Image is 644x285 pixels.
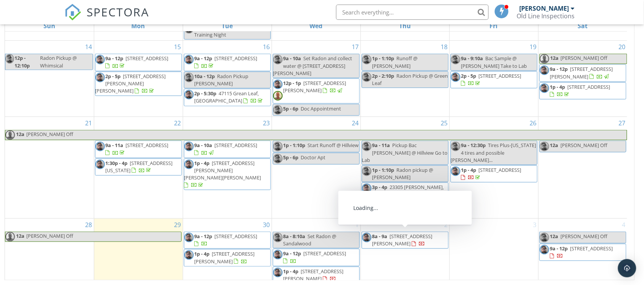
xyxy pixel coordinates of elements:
td: Go to September 18, 2025 [361,41,449,117]
span: [STREET_ADDRESS][PERSON_NAME][PERSON_NAME][PERSON_NAME] [184,160,261,181]
span: Set Radon @ Sandalwood [283,233,336,247]
a: 9a - 12p [STREET_ADDRESS] [184,232,271,249]
img: 17244432822621969656866735732956.jpg [540,66,549,75]
span: 47115 Grean Leaf, [GEOGRAPHIC_DATA] [195,90,259,104]
img: The Best Home Inspection Software - Spectora [64,4,81,21]
a: Go to September 24, 2025 [351,117,361,129]
span: 5p - 6p [283,105,299,112]
a: 9a - 12p [STREET_ADDRESS] [195,233,258,247]
a: Go to September 29, 2025 [173,219,183,231]
span: [PERSON_NAME] Off [561,54,608,61]
span: [STREET_ADDRESS] [479,72,522,79]
a: Go to September 15, 2025 [173,41,183,53]
span: 10a - 12p [195,73,215,80]
a: 12p - 1p [STREET_ADDRESS][PERSON_NAME] [273,78,360,104]
a: 1:30p - 4p [STREET_ADDRESS][US_STATE] [95,159,182,176]
a: 1p - 4p [STREET_ADDRESS] [539,82,627,99]
img: 17244432822621969656866735732956.jpg [184,90,194,99]
td: Go to September 24, 2025 [272,117,361,219]
span: 2p - 5p [106,73,121,80]
img: 17244432822621969656866735732956.jpg [362,72,372,82]
a: Go to September 26, 2025 [528,117,538,129]
td: Go to October 4, 2025 [538,219,627,285]
td: Go to September 16, 2025 [183,41,272,117]
td: Go to October 1, 2025 [272,219,361,285]
a: 1p - 4p [STREET_ADDRESS] [550,83,610,98]
span: Set Radon and collect water @ [STREET_ADDRESS][PERSON_NAME] [273,55,353,76]
a: 2p - 5p [STREET_ADDRESS] [451,71,538,88]
a: 1p - 4p [STREET_ADDRESS] [461,167,522,181]
a: Go to September 17, 2025 [351,41,361,53]
span: 1p - 4p [550,83,565,90]
a: Go to September 30, 2025 [262,219,272,231]
a: 9a - 12p [STREET_ADDRESS] [550,245,613,259]
span: 9a - 12p [550,66,568,72]
span: 1p - 1:10p [283,142,306,149]
a: 8a - 9a [STREET_ADDRESS][PERSON_NAME] [362,232,449,249]
img: 17244432822621969656866735732956.jpg [362,184,372,193]
span: Doctor Apt [301,154,326,161]
a: Sunday [42,21,57,31]
td: Go to September 22, 2025 [94,117,183,219]
td: Go to October 3, 2025 [449,219,538,285]
span: 12a [550,142,559,149]
div: Open Intercom Messenger [618,259,636,277]
a: Friday [488,21,499,31]
span: [STREET_ADDRESS] [304,250,346,257]
span: [STREET_ADDRESS] [215,142,258,149]
td: Go to September 20, 2025 [538,41,627,117]
td: Go to September 26, 2025 [449,117,538,219]
span: 9a - 12p [195,55,213,62]
img: 17244432822621969656866735732956.jpg [451,167,460,176]
span: 12a [16,232,25,242]
a: Wednesday [308,21,324,31]
span: 1p - 1:10p [372,167,394,173]
span: 9a - 12p [106,55,124,62]
a: Saturday [576,21,589,31]
img: 17244432822621969656866735732956.jpg [540,245,549,255]
span: 9a - 9:10a [461,55,483,62]
td: Go to September 14, 2025 [5,41,94,117]
span: 9a - 10a [283,55,301,62]
span: 1p - 4p [195,160,210,167]
img: 17244432822621969656866735732956.jpg [184,73,194,82]
span: 12a [16,130,25,140]
img: 17244432822621969656866735732956.jpg [95,142,105,151]
a: Tuesday [220,21,234,31]
span: [PERSON_NAME] Off [26,131,73,138]
a: 9a - 12p [STREET_ADDRESS] [283,250,346,264]
img: 17244432822621969656866735732956.jpg [362,142,372,151]
a: Go to September 14, 2025 [84,41,94,53]
a: Go to September 23, 2025 [262,117,272,129]
a: Go to September 28, 2025 [84,219,94,231]
td: Go to September 29, 2025 [94,219,183,285]
a: 1p - 4p [STREET_ADDRESS][PERSON_NAME][PERSON_NAME][PERSON_NAME] [184,159,271,191]
span: 2p - 5:30p [195,90,217,97]
a: 9a - 12p [STREET_ADDRESS] [184,54,271,71]
a: Thursday [398,21,412,31]
img: 17244432822621969656866735732956.jpg [184,55,194,64]
img: 17244432822621969656866735732956.jpg [540,233,549,242]
span: [STREET_ADDRESS] [215,55,258,62]
img: 17244432822621969656866735732956.jpg [362,167,372,176]
img: 17244432822621969656866735732956.jpg [184,160,194,169]
span: 9a - 12:30p [461,142,486,149]
span: Doc Appointment [301,105,341,112]
td: Go to September 17, 2025 [272,41,361,117]
span: [STREET_ADDRESS] [126,55,169,62]
span: [STREET_ADDRESS] [570,245,613,252]
img: 17244432822621969656866735732956.jpg [451,55,460,64]
span: 9a - 12p [550,245,568,252]
img: 17244432822621969656866735732956.jpg [540,142,549,151]
a: 1p - 4p [STREET_ADDRESS][PERSON_NAME] [184,249,271,266]
a: 9a - 11a [STREET_ADDRESS] [95,141,182,158]
span: 12p - 1p [283,80,301,86]
img: 17244432822621969656866735732956.jpg [540,83,549,93]
a: Go to October 4, 2025 [621,219,627,231]
div: [PERSON_NAME] [519,5,569,12]
td: Go to September 25, 2025 [361,117,449,219]
a: 1p - 4p [STREET_ADDRESS][PERSON_NAME] [273,267,360,284]
span: 1p - 4p [195,250,210,257]
img: 17244432822621969656866735732956.jpg [451,142,460,151]
span: 23305 [PERSON_NAME], [US_STATE] 20619 [372,184,444,198]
